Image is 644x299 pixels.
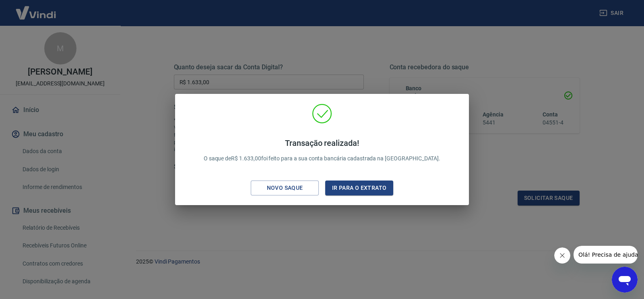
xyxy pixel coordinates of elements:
iframe: Fechar mensagem [554,247,570,264]
div: Novo saque [257,183,313,193]
iframe: Botão para abrir a janela de mensagens [612,267,638,293]
h4: Transação realizada! [204,138,441,148]
span: Olá! Precisa de ajuda? [5,6,68,12]
p: O saque de R$ 1.633,00 foi feito para a sua conta bancária cadastrada na [GEOGRAPHIC_DATA]. [204,138,441,163]
button: Ir para o extrato [325,181,393,195]
iframe: Mensagem da empresa [574,246,638,264]
button: Novo saque [251,181,319,195]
